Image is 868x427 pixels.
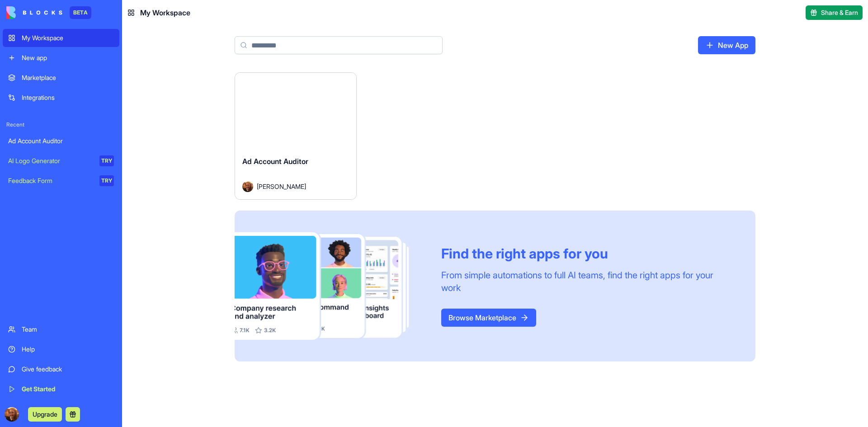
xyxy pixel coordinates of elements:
a: Give feedback [3,360,119,378]
span: Recent [3,121,119,128]
div: Integrations [22,93,114,102]
div: Find the right apps for you [441,245,734,262]
div: Get Started [22,385,114,394]
div: From simple automations to full AI teams, find the right apps for your work [441,269,734,294]
a: New App [698,36,755,54]
a: Ad Account AuditorAvatar[PERSON_NAME] [235,72,357,200]
div: Ad Account Auditor [8,136,114,145]
img: Avatar [242,181,253,192]
a: Marketplace [3,69,119,87]
div: TRY [99,175,114,186]
a: Team [3,320,119,338]
div: BETA [70,6,91,19]
a: Upgrade [28,409,62,418]
div: Marketplace [22,73,114,82]
button: Upgrade [28,407,62,422]
div: New app [22,53,114,62]
div: AI Logo Generator [8,156,93,165]
a: Help [3,340,119,358]
div: TRY [99,155,114,166]
img: Frame_181_egmpey.png [235,232,427,340]
img: logo [6,6,62,19]
span: Ad Account Auditor [242,157,308,166]
span: [PERSON_NAME] [257,182,306,191]
span: My Workspace [140,7,190,18]
div: Team [22,325,114,334]
a: Integrations [3,89,119,107]
a: Get Started [3,380,119,398]
a: Browse Marketplace [441,309,536,327]
div: Give feedback [22,365,114,374]
img: ACg8ocKW1DqRt3DzdFhaMOehSF_DUco4x3vN4-i2MIuDdUBhkNTw4YU=s96-c [5,407,19,422]
a: New app [3,49,119,67]
div: Help [22,345,114,354]
a: BETA [6,6,91,19]
button: Share & Earn [806,5,863,20]
a: Feedback FormTRY [3,172,119,190]
a: My Workspace [3,29,119,47]
a: Ad Account Auditor [3,132,119,150]
span: Share & Earn [821,8,858,17]
div: Feedback Form [8,176,93,185]
div: My Workspace [22,33,114,42]
a: AI Logo GeneratorTRY [3,152,119,170]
